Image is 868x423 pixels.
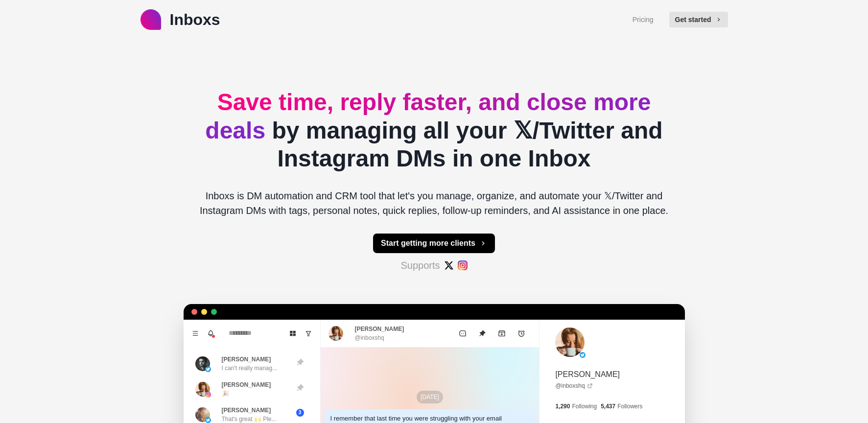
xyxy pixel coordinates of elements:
img: picture [205,366,211,372]
button: Board View [285,326,301,341]
p: Following [572,402,597,411]
button: Get started [669,12,728,27]
img: logo [141,9,161,30]
p: 🎉 [222,389,229,398]
img: picture [195,356,210,371]
p: [DATE] [417,391,443,403]
button: Unpin [472,324,492,343]
img: picture [555,328,585,357]
p: [PERSON_NAME] [222,355,271,364]
p: [PERSON_NAME] [222,380,271,389]
p: 5,437 [601,402,615,411]
button: Notifications [203,326,219,341]
a: @inboxshq [555,381,592,390]
button: Archive [492,324,512,343]
span: 3 [296,409,304,417]
p: Inboxs [170,8,220,31]
p: [PERSON_NAME] [555,369,620,380]
p: Inboxs is DM automation and CRM tool that let's you manage, organize, and automate your 𝕏/Twitter... [191,188,677,218]
img: picture [205,417,211,423]
img: # [458,260,468,270]
img: picture [195,407,210,422]
button: Mark as unread [453,324,472,343]
p: [PERSON_NAME] [222,406,271,415]
img: picture [195,382,210,397]
button: Add reminder [512,324,531,343]
h2: by managing all your 𝕏/Twitter and Instagram DMs in one Inbox [191,88,677,173]
p: I can't really manag... [222,364,278,373]
p: [PERSON_NAME] [355,325,404,333]
span: Save time, reply faster, and close more deals [205,89,651,143]
p: Supports [400,258,440,273]
p: @inboxshq [355,333,384,342]
img: picture [580,352,586,358]
img: # [444,260,454,270]
button: Menu [188,326,203,341]
button: Show unread conversations [301,326,316,341]
button: Start getting more clients [373,234,495,253]
p: Followers [617,402,642,411]
img: picture [205,392,211,398]
img: picture [328,326,343,341]
a: Pricing [633,15,654,25]
a: logoInboxs [141,8,220,31]
p: 1,290 [555,402,570,411]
